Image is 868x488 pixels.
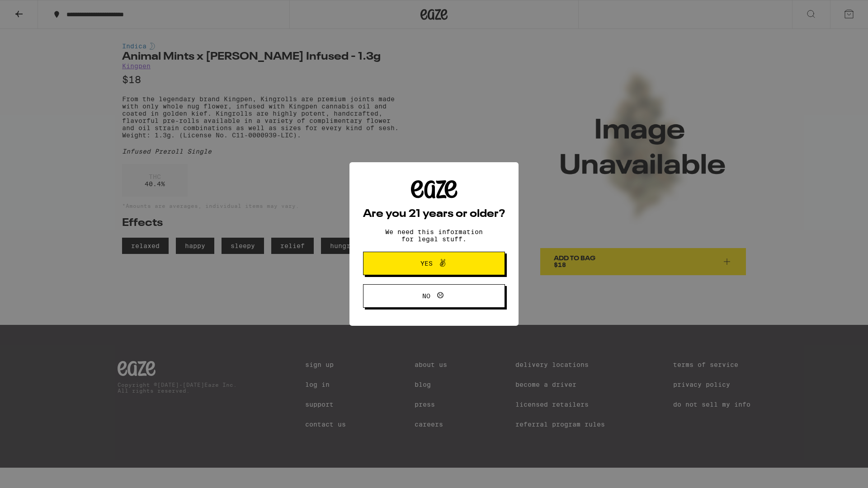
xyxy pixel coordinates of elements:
h2: Are you 21 years or older? [363,209,505,220]
p: We need this information for legal stuff. [377,228,491,243]
button: No [363,284,505,308]
span: No [422,293,430,299]
span: Yes [420,260,433,267]
button: Yes [363,252,505,275]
